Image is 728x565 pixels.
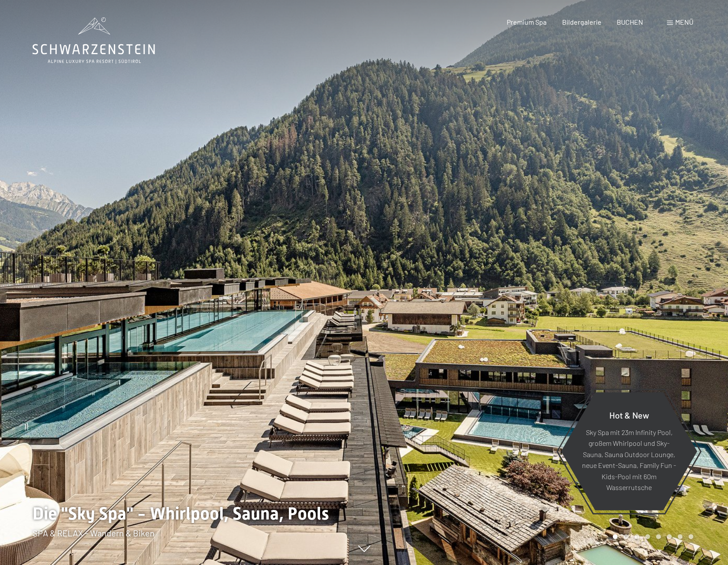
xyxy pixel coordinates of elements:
[613,534,618,539] div: Carousel Page 1 (Current Slide)
[617,18,643,26] a: BUCHEN
[675,18,693,26] span: Menü
[507,18,547,26] a: Premium Spa
[634,534,639,539] div: Carousel Page 3
[689,534,693,539] div: Carousel Page 8
[609,409,649,420] span: Hot & New
[667,534,672,539] div: Carousel Page 6
[678,534,683,539] div: Carousel Page 7
[624,534,628,539] div: Carousel Page 2
[610,534,693,539] div: Carousel Pagination
[560,392,698,511] a: Hot & New Sky Spa mit 23m Infinity Pool, großem Whirlpool und Sky-Sauna, Sauna Outdoor Lounge, ne...
[582,426,676,493] p: Sky Spa mit 23m Infinity Pool, großem Whirlpool und Sky-Sauna, Sauna Outdoor Lounge, neue Event-S...
[656,534,661,539] div: Carousel Page 5
[562,18,602,26] a: Bildergalerie
[645,534,650,539] div: Carousel Page 4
